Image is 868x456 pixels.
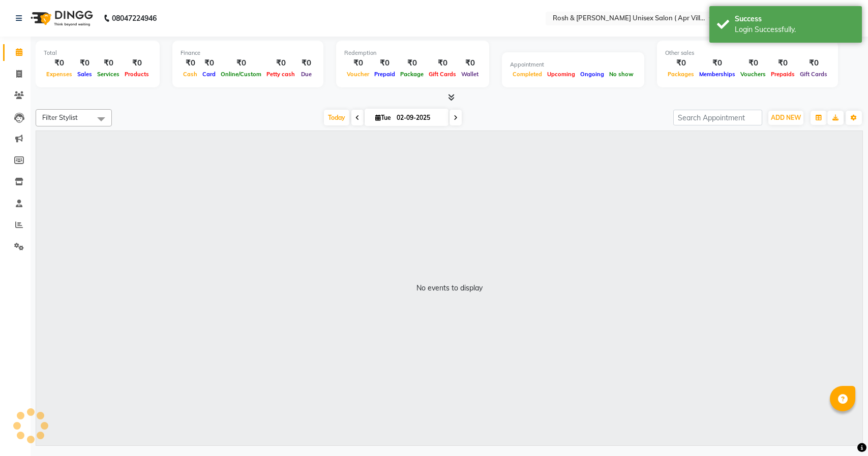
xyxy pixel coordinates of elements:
div: ₹0 [264,57,297,69]
span: Tue [373,114,394,121]
span: ADD NEW [771,114,801,121]
span: Prepaids [768,71,797,78]
span: Upcoming [545,71,578,78]
span: Sales [75,71,95,78]
span: Services [95,71,122,78]
span: Memberships [697,71,738,78]
span: Prepaid [372,71,398,78]
span: Online/Custom [218,71,264,78]
span: Cash [181,71,200,78]
span: Ongoing [578,71,607,78]
div: ₹0 [398,57,426,69]
div: ₹0 [297,57,315,69]
div: Success [735,14,854,24]
div: Finance [181,49,315,57]
span: Expenses [44,71,75,78]
div: ₹0 [122,57,152,69]
span: Filter Stylist [42,113,78,121]
span: Due [298,71,314,78]
button: ADD NEW [768,111,803,125]
div: Total [44,49,152,57]
span: Completed [510,71,545,78]
span: No show [607,71,636,78]
span: Card [200,71,218,78]
div: Redemption [344,49,481,57]
div: ₹0 [697,57,738,69]
div: ₹0 [665,57,697,69]
div: Other sales [665,49,830,57]
div: ₹0 [181,57,200,69]
div: ₹0 [200,57,218,69]
input: 2025-09-02 [394,110,444,125]
img: logo [26,4,96,32]
div: ₹0 [218,57,264,69]
span: Gift Cards [426,71,459,78]
div: Login Successfully. [735,24,854,35]
div: ₹0 [372,57,398,69]
b: 08047224946 [112,4,157,32]
span: Package [398,71,426,78]
div: ₹0 [344,57,372,69]
div: ₹0 [459,57,481,69]
div: ₹0 [738,57,768,69]
div: ₹0 [44,57,75,69]
span: Wallet [459,71,481,78]
span: Voucher [344,71,372,78]
span: Gift Cards [797,71,830,78]
span: Vouchers [738,71,768,78]
div: ₹0 [797,57,830,69]
div: ₹0 [95,57,122,69]
div: ₹0 [75,57,95,69]
span: Packages [665,71,697,78]
span: Today [324,110,349,125]
div: Appointment [510,60,636,69]
div: No events to display [416,283,483,294]
span: Petty cash [264,71,297,78]
input: Search Appointment [673,110,762,125]
span: Products [122,71,152,78]
div: ₹0 [768,57,797,69]
div: ₹0 [426,57,459,69]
